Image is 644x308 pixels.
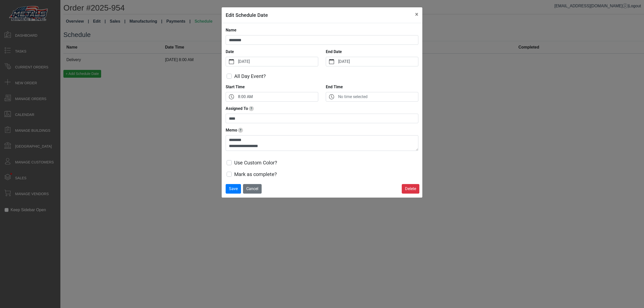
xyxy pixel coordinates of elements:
strong: Assigned To [226,106,248,111]
strong: End Date [326,49,342,54]
svg: calendar [329,59,334,64]
h5: Edit Schedule Date [226,11,268,19]
label: Use Custom Color? [234,159,277,166]
span: Notes or Instructions for date - ex. 'Date was rescheduled by vendor' [238,128,243,133]
label: 8:00 AM [237,92,318,101]
strong: Start Time [226,84,245,89]
button: Delete [402,184,419,194]
label: [DATE] [237,57,318,66]
span: Track who this date is assigned to this date - delviery driver, install crew, etc [249,106,254,111]
strong: End Time [326,84,343,89]
span: Save [229,186,238,191]
button: Close [411,7,422,21]
button: Save [226,184,241,194]
label: No time selected [337,92,418,101]
svg: clock [229,94,234,99]
strong: Memo [226,128,237,133]
svg: clock [329,94,334,99]
label: All Day Event? [234,72,266,80]
button: clock [226,92,237,101]
strong: Name [226,28,236,32]
button: clock [326,92,337,101]
label: Mark as complete? [234,170,277,178]
button: Cancel [243,184,262,194]
button: calendar [326,57,337,66]
button: calendar [226,57,237,66]
strong: Date [226,49,234,54]
svg: calendar [229,59,234,64]
label: [DATE] [337,57,418,66]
